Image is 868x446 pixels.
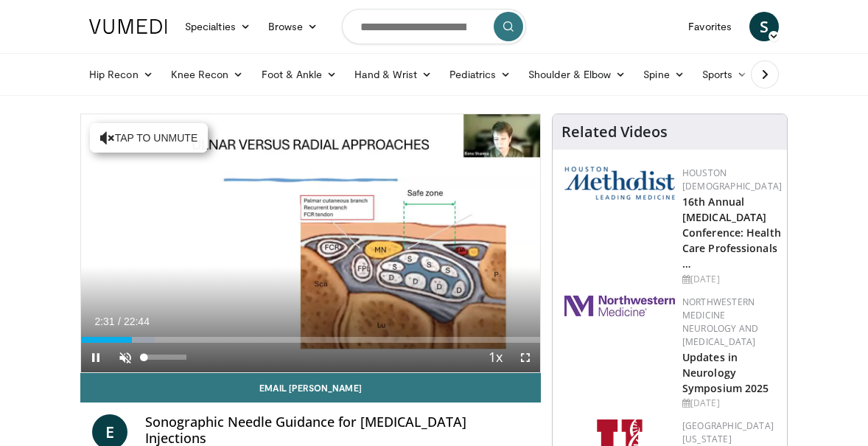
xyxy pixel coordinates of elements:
[259,12,327,41] a: Browse
[162,60,253,89] a: Knee Recon
[176,12,259,41] a: Specialties
[561,123,668,141] h4: Related Videos
[80,60,162,89] a: Hip Recon
[145,414,529,446] h4: Sonographic Needle Guidance for [MEDICAL_DATA] Injections
[342,9,526,44] input: Search topics, interventions
[682,296,758,348] a: Northwestern Medicine Neurology and [MEDICAL_DATA]
[118,316,121,327] span: /
[682,273,782,286] div: [DATE]
[693,60,757,89] a: Sports
[564,167,675,200] img: 5e4488cc-e109-4a4e-9fd9-73bb9237ee91.png.150x105_q85_autocrop_double_scale_upscale_version-0.2.png
[441,60,519,89] a: Pediatrics
[94,316,114,327] span: 2:31
[682,397,775,410] div: [DATE]
[81,343,111,372] button: Pause
[682,167,782,192] a: Houston [DEMOGRAPHIC_DATA]
[253,60,346,89] a: Foot & Ankle
[481,343,511,372] button: Playback Rate
[144,355,186,360] div: Volume Level
[346,60,441,89] a: Hand & Wrist
[564,296,675,316] img: 2a462fb6-9365-492a-ac79-3166a6f924d8.png.150x105_q85_autocrop_double_scale_upscale_version-0.2.jpg
[682,195,781,271] a: 16th Annual [MEDICAL_DATA] Conference: Health Care Professionals …
[749,12,779,41] a: S
[81,114,540,372] video-js: Video Player
[634,60,693,89] a: Spine
[511,343,540,372] button: Fullscreen
[89,19,167,34] img: VuMedi Logo
[90,123,208,153] button: Tap to unmute
[682,350,769,395] a: Updates in Neurology Symposium 2025
[679,12,741,41] a: Favorites
[519,60,634,89] a: Shoulder & Elbow
[124,316,150,327] span: 22:44
[111,343,140,372] button: Unmute
[80,373,541,403] a: Email [PERSON_NAME]
[81,337,540,343] div: Progress Bar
